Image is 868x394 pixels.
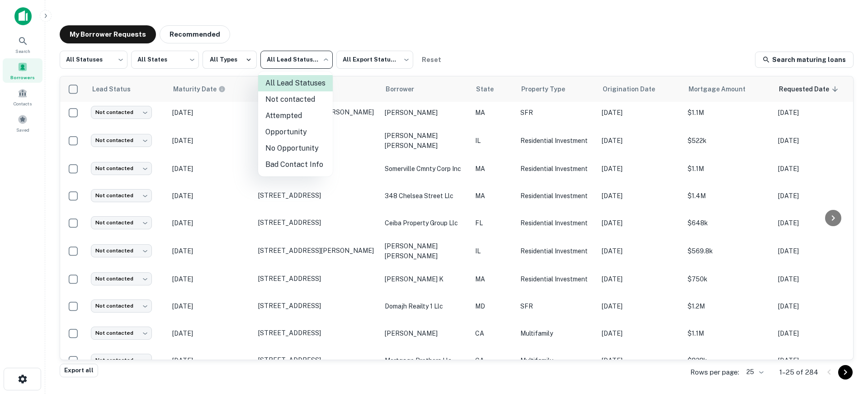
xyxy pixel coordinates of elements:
li: No Opportunity [258,140,333,157]
li: Opportunity [258,124,333,140]
li: Bad Contact Info [258,157,333,173]
li: Not contacted [258,91,333,108]
iframe: Chat Widget [823,322,868,365]
li: All Lead Statuses [258,75,333,91]
li: Attempted [258,108,333,124]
